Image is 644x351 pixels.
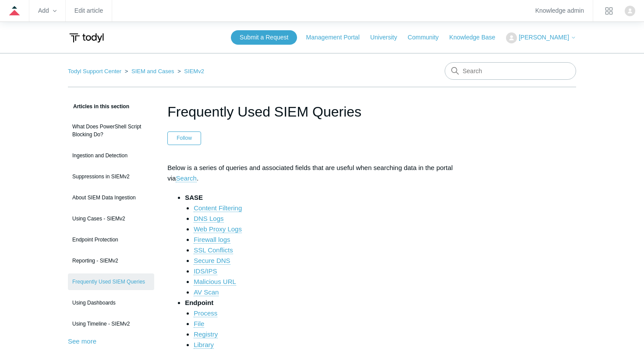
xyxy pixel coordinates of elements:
a: Using Dashboards [68,294,154,311]
a: Web Proxy Logs [194,225,242,233]
a: What Does PowerShell Script Blocking Do? [68,118,154,143]
a: Process [194,309,217,317]
input: Search [445,62,576,80]
a: Community [408,33,448,42]
a: AV Scan [194,288,219,296]
a: SSL Conflicts [194,246,233,254]
li: Todyl Support Center [68,68,123,74]
strong: SASE [185,194,203,201]
a: IDS/IPS [194,267,217,275]
a: SIEMv2 [184,68,204,74]
img: user avatar [625,6,635,16]
button: [PERSON_NAME] [506,32,576,43]
p: Below is a series of queries and associated fields that are useful when searching data in the por... [167,163,477,184]
li: SIEM and Cases [123,68,176,74]
a: Search [176,174,197,182]
img: Todyl Support Center Help Center home page [68,30,105,46]
a: About SIEM Data Ingestion [68,189,154,206]
a: See more [68,337,96,345]
a: DNS Logs [194,215,223,223]
a: Firewall logs [194,236,230,244]
strong: Endpoint [185,299,213,306]
a: Knowledge admin [535,8,584,13]
span: Articles in this section [68,103,129,110]
a: Todyl Support Center [68,68,121,74]
a: Management Portal [306,33,368,42]
li: SIEMv2 [176,68,204,74]
zd-hc-trigger: Add [38,8,57,13]
a: Library [194,341,214,349]
a: Registry [194,330,218,338]
a: Using Cases - SIEMv2 [68,210,154,227]
button: Follow Article [167,131,201,145]
a: Reporting - SIEMv2 [68,252,154,269]
a: Using Timeline - SIEMv2 [68,316,154,332]
a: Submit a Request [231,30,297,45]
a: Edit article [74,8,103,13]
a: Secure DNS [194,257,230,265]
zd-hc-trigger: Click your profile icon to open the profile menu [625,6,635,16]
a: Endpoint Protection [68,231,154,248]
h1: Frequently Used SIEM Queries [167,101,477,122]
a: Ingestion and Detection [68,147,154,164]
a: Content Filtering [194,204,242,212]
span: [PERSON_NAME] [519,34,569,41]
a: Knowledge Base [449,33,504,42]
a: Malicious URL [194,278,236,286]
a: University [370,33,406,42]
a: File [194,320,204,328]
a: Suppressions in SIEMv2 [68,168,154,185]
a: Frequently Used SIEM Queries [68,273,154,290]
a: SIEM and Cases [131,68,174,74]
